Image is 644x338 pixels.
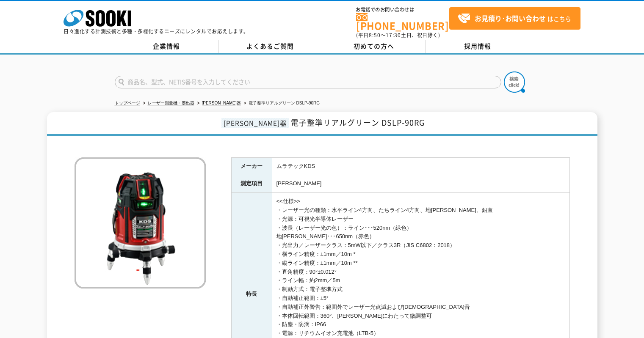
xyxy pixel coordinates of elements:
[449,7,580,30] a: お見積り･お問い合わせはこちら
[475,13,546,23] strong: お見積り･お問い合わせ
[242,99,320,108] li: 電子整準リアルグリーン DSLP-90RG
[291,117,425,128] span: 電子整準リアルグリーン DSLP-90RG
[504,71,525,93] img: btn_search.png
[221,118,289,128] span: [PERSON_NAME]器
[322,40,426,53] a: 初めての方へ
[115,40,218,53] a: 企業情報
[386,31,401,39] span: 17:30
[115,76,501,88] input: 商品名、型式、NETIS番号を入力してください
[231,175,272,193] th: 測定項目
[231,157,272,175] th: メーカー
[75,157,206,289] img: 電子整準リアルグリーン DSLP-90RG
[426,40,530,53] a: 採用情報
[458,12,571,25] span: はこちら
[272,175,569,193] td: [PERSON_NAME]
[369,31,381,39] span: 8:50
[356,7,449,12] span: お電話でのお問い合わせは
[272,157,569,175] td: ムラテックKDS
[202,101,241,105] a: [PERSON_NAME]器
[218,40,322,53] a: よくあるご質問
[64,29,249,34] p: 日々進化する計測技術と多種・多様化するニーズにレンタルでお応えします。
[356,13,449,30] a: [PHONE_NUMBER]
[115,101,140,105] a: トップページ
[148,101,194,105] a: レーザー測量機・墨出器
[356,31,440,39] span: (平日 ～ 土日、祝日除く)
[354,41,394,51] span: 初めての方へ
